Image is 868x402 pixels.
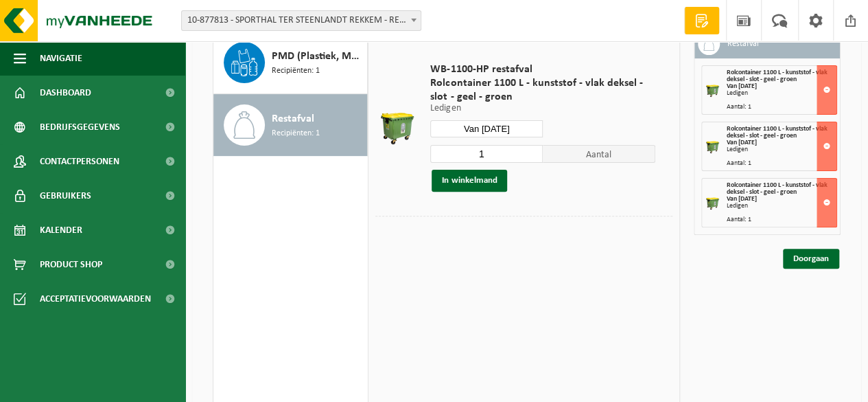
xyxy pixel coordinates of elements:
[727,203,836,210] div: Ledigen
[40,110,120,144] span: Bedrijfsgegevens
[727,160,836,167] div: Aantal: 1
[40,213,82,247] span: Kalender
[272,48,364,65] span: PMD (Plastiek, Metaal, Drankkartons) (bedrijven)
[727,195,757,203] strong: Van [DATE]
[430,76,655,104] span: Rolcontainer 1100 L - kunststof - vlak deksel - slot - geel - groen
[182,11,421,30] span: 10-877813 - SPORTHAL TER STEENLANDT REKKEM - REKKEM
[727,33,758,55] h3: Restafval
[40,247,102,282] span: Product Shop
[727,216,836,223] div: Aantal: 1
[40,179,91,213] span: Gebruikers
[727,146,836,153] div: Ledigen
[272,127,320,140] span: Recipiënten: 1
[727,181,828,196] span: Rolcontainer 1100 L - kunststof - vlak deksel - slot - geel - groen
[727,69,828,83] span: Rolcontainer 1100 L - kunststof - vlak deksel - slot - geel - groen
[213,32,368,94] button: PMD (Plastiek, Metaal, Drankkartons) (bedrijven) Recipiënten: 1
[430,104,655,113] p: Ledigen
[430,120,543,137] input: Selecteer datum
[783,249,839,269] a: Doorgaan
[432,170,507,192] button: In winkelmand
[213,94,368,156] button: Restafval Recipiënten: 1
[40,76,91,110] span: Dashboard
[272,111,314,127] span: Restafval
[727,125,828,139] span: Rolcontainer 1100 L - kunststof - vlak deksel - slot - geel - groen
[543,145,655,163] span: Aantal
[40,41,82,76] span: Navigatie
[430,63,655,76] span: WB-1100-HP restafval
[272,65,320,78] span: Recipiënten: 1
[727,139,757,146] strong: Van [DATE]
[181,10,421,31] span: 10-877813 - SPORTHAL TER STEENLANDT REKKEM - REKKEM
[40,282,151,316] span: Acceptatievoorwaarden
[40,144,119,179] span: Contactpersonen
[727,82,757,90] strong: Van [DATE]
[727,90,836,97] div: Ledigen
[727,104,836,111] div: Aantal: 1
